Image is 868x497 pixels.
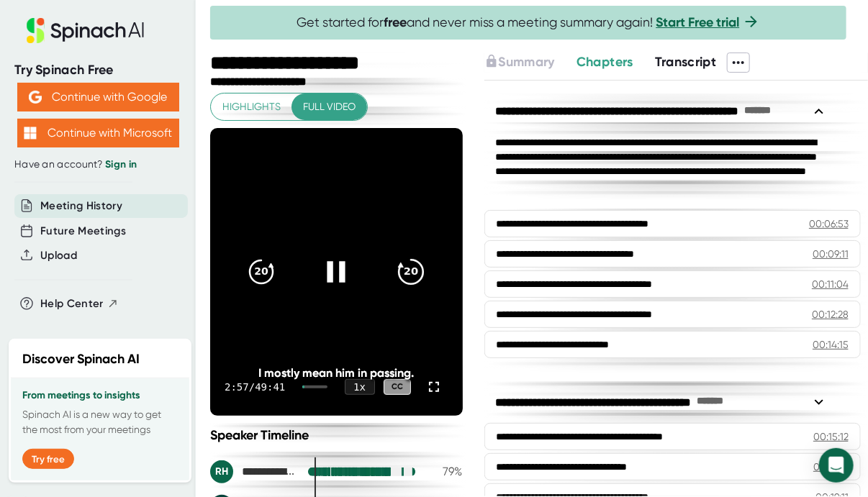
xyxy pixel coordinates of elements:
div: Upgrade to access [484,53,577,73]
span: Help Center [40,296,104,312]
div: Try Spinach Free [14,62,181,78]
h3: From meetings to insights [22,390,178,401]
h2: Discover Spinach AI [22,350,140,369]
a: Start Free trial [656,14,740,30]
span: Highlights [222,98,281,116]
button: Meeting History [40,198,122,214]
button: Chapters [577,53,633,72]
button: Continue with Microsoft [17,119,179,147]
div: CC [384,379,411,396]
div: Speaker Timeline [210,427,463,443]
button: Continue with Google [17,83,179,111]
button: Try free [22,449,74,469]
div: RH [210,460,233,483]
button: Upload [40,247,77,264]
div: 79 % [427,465,463,478]
div: I mostly mean him in passing. [235,366,437,380]
span: Get started for and never miss a meeting summary again! [297,14,760,31]
div: 2:57 / 49:41 [225,381,285,393]
div: Open Intercom Messenger [819,448,854,483]
button: Full video [291,94,367,120]
span: Transcript [655,54,717,70]
div: Have an account? [14,158,181,171]
button: Transcript [655,53,717,72]
img: Aehbyd4JwY73AAAAAElFTkSuQmCC [29,91,42,104]
button: Highlights [211,94,292,120]
div: 1 x [345,379,375,395]
button: Help Center [40,296,119,312]
b: free [384,14,407,30]
a: Sign in [105,158,137,170]
div: 00:11:04 [812,277,849,291]
div: 00:09:11 [813,247,849,261]
span: Summary [499,54,555,70]
p: Spinach AI is a new way to get the most from your meetings [22,407,178,437]
div: Robert W. Hyers [210,460,297,483]
div: 00:14:15 [813,337,849,352]
button: Summary [484,53,555,72]
div: 00:12:28 [812,307,849,322]
span: Full video [303,98,356,116]
div: 00:06:53 [809,216,849,231]
span: Chapters [577,54,633,70]
div: 00:15:12 [813,429,849,444]
button: Future Meetings [40,223,126,240]
div: 00:17:01 [813,460,849,474]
